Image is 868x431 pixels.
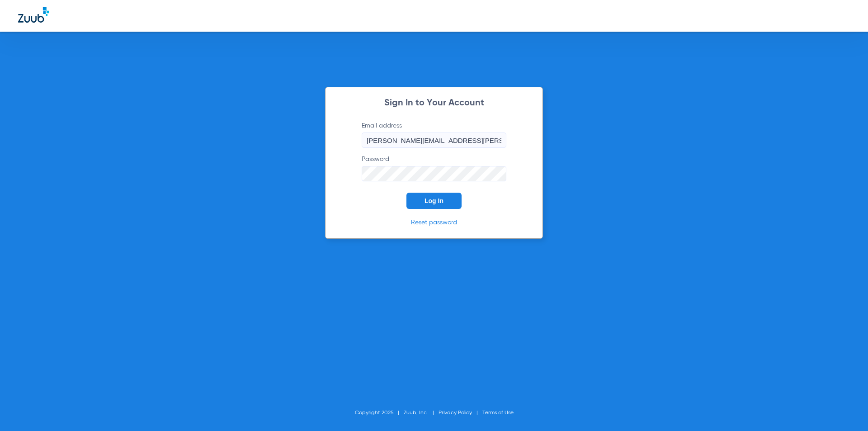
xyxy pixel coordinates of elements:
[362,133,506,148] input: Email address
[355,408,404,417] li: Copyright 2025
[404,408,439,417] li: Zuub, Inc.
[439,410,472,416] a: Privacy Policy
[425,197,443,204] span: Log In
[823,388,868,431] iframe: Chat Widget
[362,155,506,181] label: Password
[18,7,49,23] img: Zuub Logo
[406,193,462,209] button: Log In
[348,99,520,108] h2: Sign In to Your Account
[362,121,506,148] label: Email address
[411,219,457,226] a: Reset password
[362,166,506,181] input: Password
[482,410,514,416] a: Terms of Use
